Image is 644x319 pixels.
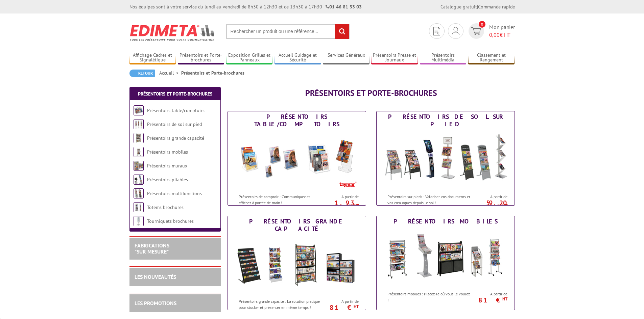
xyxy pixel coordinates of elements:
[383,130,508,190] img: Présentoirs de sol sur pied
[178,52,224,63] a: Présentoirs et Porte-brochures
[228,111,366,206] a: Présentoirs table/comptoirs Présentoirs table/comptoirs Présentoirs de comptoir : Communiquez et ...
[147,204,184,210] a: Totems brochures
[489,23,515,39] span: Mon panier
[230,113,364,128] div: Présentoirs table/comptoirs
[275,52,321,63] a: Accueil Guidage et Sécurité
[129,70,155,77] a: Retour
[371,52,418,63] a: Présentoirs Presse et Journaux
[323,52,369,63] a: Services Généraux
[135,273,176,280] a: LES NOUVEAUTÉS
[134,216,144,226] img: Tourniquets brochures
[135,300,176,307] a: LES PROMOTIONS
[387,291,471,302] p: Présentoirs mobiles : Placez-le où vous le voulez !
[473,291,507,297] span: A partir de
[324,299,359,304] span: A partir de
[470,298,507,302] p: 81 €
[135,242,169,255] a: FABRICATIONS"Sur Mesure"
[324,194,359,200] span: A partir de
[354,303,359,309] sup: HT
[376,216,515,310] a: Présentoirs mobiles Présentoirs mobiles Présentoirs mobiles : Placez-le où vous le voulez ! A par...
[147,177,188,183] a: Présentoirs pliables
[468,52,515,63] a: Classement et Rangement
[387,194,471,205] p: Présentoirs sur pieds : Valoriser vos documents et vos catalogues depuis le sol !
[376,111,515,206] a: Présentoirs de sol sur pied Présentoirs de sol sur pied Présentoirs sur pieds : Valoriser vos doc...
[478,4,515,10] a: Commande rapide
[147,121,202,127] a: Présentoirs de sol sur pied
[326,4,362,10] strong: 01 46 81 33 03
[471,27,481,35] img: devis rapide
[420,52,467,63] a: Présentoirs Multimédia
[489,31,500,38] span: 0,00
[452,27,459,35] img: devis rapide
[234,234,359,295] img: Présentoirs grande capacité
[321,305,359,310] p: 81 €
[134,147,144,157] img: Présentoirs mobiles
[134,105,144,115] img: Présentoirs table/comptoirs
[378,218,513,225] div: Présentoirs mobiles
[321,201,359,209] p: 1.93 €
[129,3,362,10] div: Nos équipes sont à votre service du lundi au vendredi de 8h30 à 12h30 et de 13h30 à 17h30
[181,70,244,76] li: Présentoirs et Porte-brochures
[502,203,507,209] sup: HT
[147,135,204,141] a: Présentoirs grande capacité
[147,218,194,224] a: Tourniquets brochures
[228,89,515,98] h1: Présentoirs et Porte-brochures
[147,190,202,196] a: Présentoirs multifonctions
[489,31,515,39] span: € HT
[147,107,205,113] a: Présentoirs table/comptoirs
[228,216,366,310] a: Présentoirs grande capacité Présentoirs grande capacité Présentoirs grande capacité : La solution...
[226,24,350,39] input: Rechercher un produit ou une référence...
[239,194,323,205] p: Présentoirs de comptoir : Communiquez et affichez à portée de main !
[159,70,181,76] a: Accueil
[129,20,216,45] img: Edimeta
[479,21,485,28] span: 0
[147,163,187,169] a: Présentoirs muraux
[433,27,440,35] img: devis rapide
[440,4,477,10] a: Catalogue gratuit
[473,194,507,200] span: A partir de
[470,201,507,209] p: 59.20 €
[129,52,176,63] a: Affichage Cadres et Signalétique
[147,149,188,155] a: Présentoirs mobiles
[234,130,359,190] img: Présentoirs table/comptoirs
[378,113,513,128] div: Présentoirs de sol sur pied
[138,91,212,97] a: Présentoirs et Porte-brochures
[134,161,144,171] img: Présentoirs muraux
[354,203,359,209] sup: HT
[502,296,507,302] sup: HT
[440,3,515,10] div: |
[134,175,144,185] img: Présentoirs pliables
[230,218,364,233] div: Présentoirs grande capacité
[335,24,349,39] input: rechercher
[134,119,144,129] img: Présentoirs de sol sur pied
[239,298,323,310] p: Présentoirs grande capacité : La solution pratique pour stocker et présenter en même temps !
[467,23,515,39] a: devis rapide 0 Mon panier 0,00€ HT
[134,188,144,198] img: Présentoirs multifonctions
[134,133,144,143] img: Présentoirs grande capacité
[134,202,144,212] img: Totems brochures
[383,227,508,288] img: Présentoirs mobiles
[226,52,273,63] a: Exposition Grilles et Panneaux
